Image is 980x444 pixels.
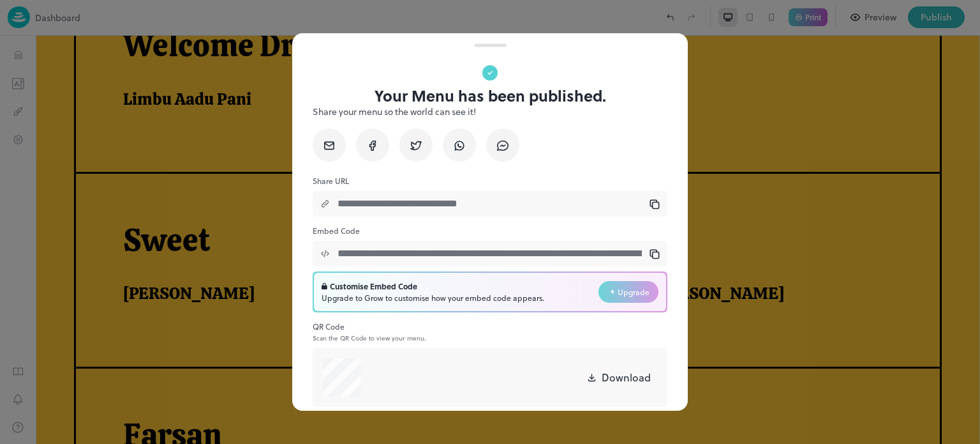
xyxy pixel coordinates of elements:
p: Farsan [87,380,866,419]
p: Embed Code [313,224,667,237]
span: [PERSON_NAME] [617,247,748,268]
div: Upgrade to Grow to customise how your embed code appears. [322,292,544,303]
span: [PERSON_NAME] [87,247,219,268]
p: QR Code [313,320,667,333]
span: Limbu Aadu Pani [87,53,216,74]
span: Upgrade [618,286,650,298]
p: Scan the QR Code to view your menu. [313,334,667,342]
p: Download [602,370,651,385]
p: Sweet [87,185,866,224]
p: Your Menu has been published. [375,87,606,105]
span: [PERSON_NAME] [352,247,484,268]
p: Share URL [313,174,667,187]
div: Customise Embed Code [322,280,544,292]
p: Share your menu so the world can see it! [313,105,667,118]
